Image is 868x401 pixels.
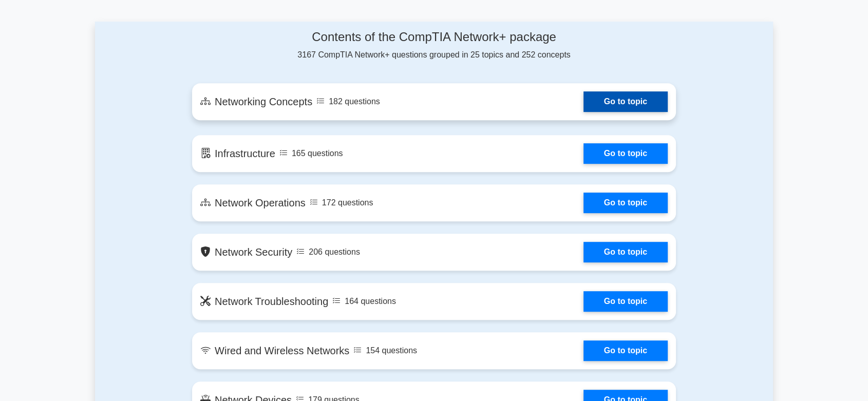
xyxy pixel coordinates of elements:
[192,30,676,45] h4: Contents of the CompTIA Network+ package
[583,91,668,112] a: Go to topic
[192,30,676,61] div: 3167 CompTIA Network+ questions grouped in 25 topics and 252 concepts
[583,193,668,213] a: Go to topic
[583,291,668,312] a: Go to topic
[583,242,668,262] a: Go to topic
[583,143,668,164] a: Go to topic
[583,340,668,361] a: Go to topic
